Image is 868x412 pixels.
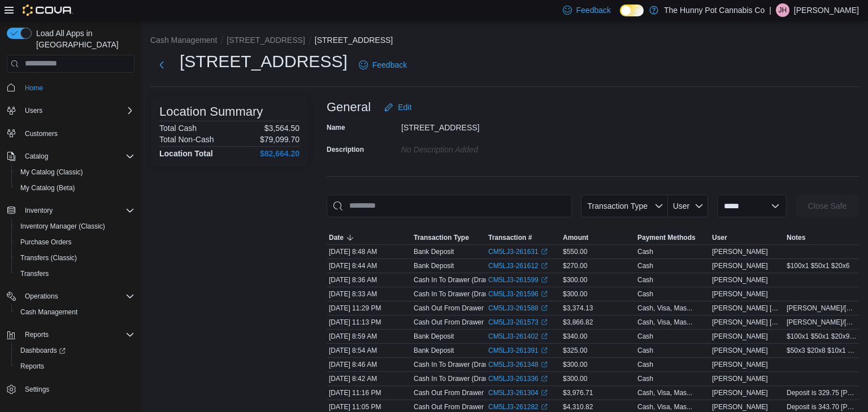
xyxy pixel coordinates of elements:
[486,231,561,244] button: Transaction #
[25,129,58,138] span: Customers
[159,135,214,144] h6: Total Non-Cash
[20,183,75,192] span: My Catalog (Beta)
[779,3,787,17] span: JH
[260,149,300,158] h4: $82,664.20
[637,261,653,270] div: Cash
[2,103,139,119] button: Users
[541,347,548,354] svg: External link
[327,301,411,315] div: [DATE] 11:29 PM
[16,235,134,249] span: Purchase Orders
[488,388,548,397] a: CM5LJ3-261304External link
[637,233,696,242] span: Payment Methods
[327,287,411,301] div: [DATE] 8:33 AM
[23,5,73,16] img: Cova
[25,152,48,161] span: Catalog
[20,362,44,371] span: Reports
[637,374,653,383] div: Cash
[541,404,548,410] svg: External link
[16,305,82,319] a: Cash Management
[712,360,768,369] span: [PERSON_NAME]
[20,383,54,396] a: Settings
[541,248,548,255] svg: External link
[563,318,593,327] span: $3,866.82
[20,127,62,141] a: Customers
[563,247,587,256] span: $550.00
[563,374,587,383] span: $300.00
[664,3,765,17] p: The Hunny Pot Cannabis Co
[20,222,105,231] span: Inventory Manager (Classic)
[150,36,217,45] button: Cash Management
[488,233,532,242] span: Transaction #
[16,360,134,373] span: Reports
[712,275,768,284] span: [PERSON_NAME]
[414,360,504,369] p: Cash In To Drawer (Drawer 2)
[541,319,548,326] svg: External link
[327,100,371,114] h3: General
[414,275,504,284] p: Cash In To Drawer (Drawer 2)
[16,181,134,195] span: My Catalog (Beta)
[541,389,548,396] svg: External link
[637,332,653,341] div: Cash
[11,164,139,180] button: My Catalog (Classic)
[327,386,411,400] div: [DATE] 11:16 PM
[808,200,847,212] span: Close Safe
[25,84,43,93] span: Home
[16,181,80,195] a: My Catalog (Beta)
[414,261,454,270] p: Bank Deposit
[787,261,849,270] span: $100x1 $50x1 $20x6
[20,290,134,303] span: Operations
[327,344,411,357] div: [DATE] 8:54 AM
[159,105,263,119] h3: Location Summary
[769,3,771,17] p: |
[11,266,139,282] button: Transfers
[25,385,49,394] span: Settings
[637,360,653,369] div: Cash
[541,361,548,368] svg: External link
[16,344,70,357] a: Dashboards
[488,332,548,341] a: CM5LJ3-261402External link
[488,247,548,256] a: CM5LJ3-261631External link
[11,234,139,250] button: Purchase Orders
[488,318,548,327] a: CM5LJ3-261573External link
[11,358,139,374] button: Reports
[20,328,53,341] button: Reports
[20,150,134,163] span: Catalog
[20,126,134,141] span: Customers
[541,375,548,382] svg: External link
[11,218,139,234] button: Inventory Manager (Classic)
[16,305,134,319] span: Cash Management
[712,261,768,270] span: [PERSON_NAME]
[260,135,300,144] p: $79,099.70
[20,81,47,95] a: Home
[401,119,553,132] div: [STREET_ADDRESS]
[637,402,692,411] div: Cash, Visa, Mas...
[637,304,692,313] div: Cash, Visa, Mas...
[414,290,504,299] p: Cash In To Drawer (Drawer 1)
[329,233,344,242] span: Date
[20,308,77,317] span: Cash Management
[796,195,859,217] button: Close Safe
[541,305,548,312] svg: External link
[712,374,768,383] span: [PERSON_NAME]
[541,291,548,297] svg: External link
[11,180,139,196] button: My Catalog (Beta)
[20,346,66,355] span: Dashboards
[563,304,593,313] span: $3,374.13
[787,332,857,341] span: $100x1 $50x1 $20x9 $5x2
[576,5,611,16] span: Feedback
[398,102,411,113] span: Edit
[327,358,411,371] div: [DATE] 8:46 AM
[227,36,305,45] button: [STREET_ADDRESS]
[327,195,572,217] input: This is a search bar. As you type, the results lower in the page will automatically filter.
[159,124,197,133] h6: Total Cash
[637,275,653,284] div: Cash
[20,104,47,117] button: Users
[563,290,587,299] span: $300.00
[414,332,454,341] p: Bank Deposit
[2,288,139,304] button: Operations
[414,247,454,256] p: Bank Deposit
[20,269,49,278] span: Transfers
[488,304,548,313] a: CM5LJ3-261588External link
[25,106,42,115] span: Users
